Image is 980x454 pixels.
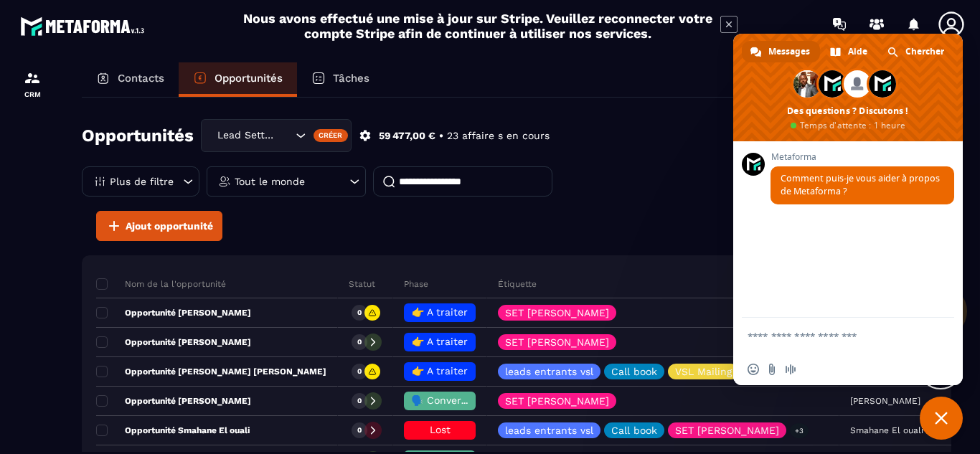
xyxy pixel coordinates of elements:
[766,364,778,375] span: Envoyer un fichier
[82,121,194,150] h2: Opportunités
[96,395,251,407] p: Opportunité [PERSON_NAME]
[768,41,810,62] span: Messages
[235,176,305,186] p: Tout le monde
[412,365,468,377] span: 👉 A traiter
[879,41,954,62] div: Chercher
[4,59,61,109] a: formationformationCRM
[110,176,174,186] p: Plus de filtre
[430,424,451,435] span: Lost
[505,396,609,406] p: SET [PERSON_NAME]
[314,129,349,142] div: Créer
[439,129,443,143] p: •
[96,211,222,241] button: Ajout opportunité
[118,72,164,85] p: Contacts
[675,366,732,377] p: VSL Mailing
[505,366,593,377] p: leads entrants vsl
[748,364,759,375] span: Insérer un emoji
[675,425,779,435] p: SET [PERSON_NAME]
[611,425,657,435] p: Call book
[96,366,326,377] p: Opportunité [PERSON_NAME] [PERSON_NAME]
[505,337,609,347] p: SET [PERSON_NAME]
[404,278,428,290] p: Phase
[214,128,278,143] span: Lead Setting
[821,41,877,62] div: Aide
[920,397,963,440] div: Fermer le chat
[20,13,149,39] img: logo
[905,41,944,62] span: Chercher
[411,394,538,406] span: 🗣️ Conversation en cours
[357,425,362,435] p: 0
[611,366,657,377] p: Call book
[505,308,609,318] p: SET [PERSON_NAME]
[848,41,867,62] span: Aide
[742,41,820,62] div: Messages
[447,129,550,143] p: 23 affaire s en cours
[4,90,61,98] p: CRM
[82,62,179,97] a: Contacts
[790,423,809,438] p: +3
[201,119,352,152] div: Search for option
[781,172,940,197] span: Comment puis-je vous aider à propos de Metaforma ?
[412,336,468,347] span: 👉 A traiter
[96,336,251,348] p: Opportunité [PERSON_NAME]
[96,307,251,318] p: Opportunité [PERSON_NAME]
[498,278,537,290] p: Étiquette
[349,278,375,290] p: Statut
[357,337,362,347] p: 0
[379,129,435,143] p: 59 477,00 €
[297,62,384,97] a: Tâches
[126,219,213,233] span: Ajout opportunité
[505,425,593,435] p: leads entrants vsl
[785,364,796,375] span: Message audio
[278,128,292,143] input: Search for option
[357,366,362,377] p: 0
[748,330,917,343] textarea: Entrez votre message...
[24,70,41,87] img: formation
[242,11,713,41] h2: Nous avons effectué une mise à jour sur Stripe. Veuillez reconnecter votre compte Stripe afin de ...
[357,396,362,406] p: 0
[96,425,250,436] p: Opportunité Smahane El ouali
[357,308,362,318] p: 0
[179,62,297,97] a: Opportunités
[412,306,468,318] span: 👉 A traiter
[96,278,226,290] p: Nom de la l'opportunité
[215,72,283,85] p: Opportunités
[771,152,954,162] span: Metaforma
[333,72,369,85] p: Tâches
